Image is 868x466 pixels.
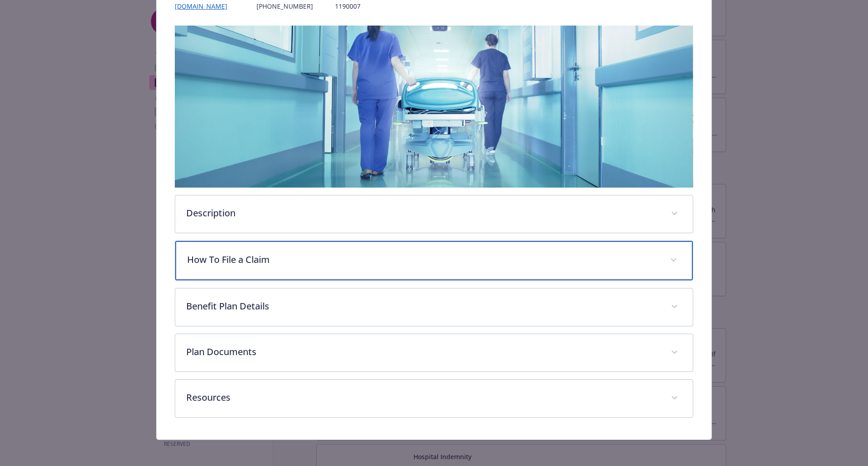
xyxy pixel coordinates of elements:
[175,288,692,326] div: Benefit Plan Details
[175,2,235,10] a: [DOMAIN_NAME]
[175,380,692,417] div: Resources
[256,1,313,11] p: [PHONE_NUMBER]
[186,299,659,313] p: Benefit Plan Details
[175,26,693,188] img: banner
[175,195,692,233] div: Description
[186,391,659,404] p: Resources
[175,241,692,280] div: How To File a Claim
[335,1,381,11] p: 1190007
[187,253,659,267] p: How To File a Claim
[186,206,659,220] p: Description
[175,334,692,372] div: Plan Documents
[186,345,659,359] p: Plan Documents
